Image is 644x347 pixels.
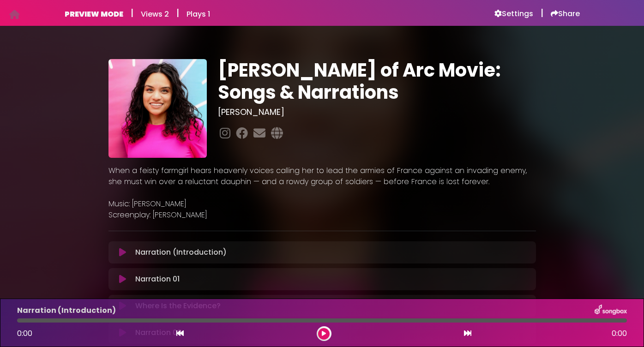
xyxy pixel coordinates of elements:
p: Narration (Introduction) [17,305,116,316]
p: Narration 01 [135,274,180,285]
img: CXLGyFwTbmAzLqZCow4w [108,59,207,158]
p: Music: [PERSON_NAME] [108,198,536,209]
h6: Views 2 [141,10,169,18]
h3: [PERSON_NAME] [218,107,536,117]
p: Narration (Introduction) [135,247,227,258]
a: Share [551,9,580,18]
h5: | [131,7,133,18]
p: When a feisty farmgirl hears heavenly voices calling her to lead the armies of France against an ... [108,165,536,187]
h5: | [541,7,543,18]
h5: | [176,7,179,18]
span: 0:00 [612,328,627,339]
a: Settings [494,9,533,18]
img: songbox-logo-white.png [595,305,627,317]
span: 0:00 [17,328,32,339]
h6: Plays 1 [187,10,210,18]
p: Screenplay: [PERSON_NAME] [108,209,536,221]
h6: PREVIEW MODE [65,10,123,18]
h1: [PERSON_NAME] of Arc Movie: Songs & Narrations [218,59,536,103]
